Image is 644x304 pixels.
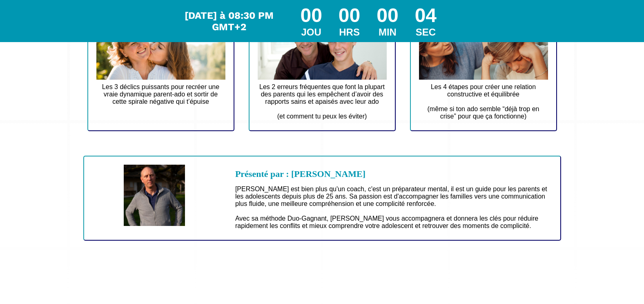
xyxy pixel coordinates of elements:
img: 6e5ea48f4dd0521e46c6277ff4d310bb_Design_sans_titre_5.jpg [419,16,548,80]
img: 266531c25af78cdab9fb5ae8c8282d7f_robin.jpg [124,165,185,226]
div: MIN [377,27,398,38]
div: Le webinar commence dans... [183,10,276,33]
b: Présenté par : [PERSON_NAME] [235,169,365,179]
text: [PERSON_NAME] est bien plus qu'un coach, c'est un préparateur mental, il est un guide pour les pa... [235,183,556,232]
div: 00 [300,4,322,27]
div: 04 [415,4,437,27]
div: 00 [339,4,360,27]
div: SEC [415,27,437,38]
div: HRS [339,27,360,38]
text: Les 2 erreurs fréquentes que font la plupart des parents qui les empêchent d’avoir des rapports s... [258,81,387,122]
span: [DATE] à 08:30 PM GMT+2 [185,10,274,33]
div: JOU [300,27,322,38]
text: Les 3 déclics puissants pour recréer une vraie dynamique parent-ado et sortir de cette spirale né... [96,81,225,115]
div: 00 [377,4,398,27]
img: d70f9ede54261afe2763371d391305a3_Design_sans_titre_4.jpg [96,16,225,80]
text: Les 4 étapes pour créer une relation constructive et équilibrée (même si ton ado semble “déjà tro... [419,81,548,122]
img: 774e71fe38cd43451293438b60a23fce_Design_sans_titre_1.jpg [258,16,387,80]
